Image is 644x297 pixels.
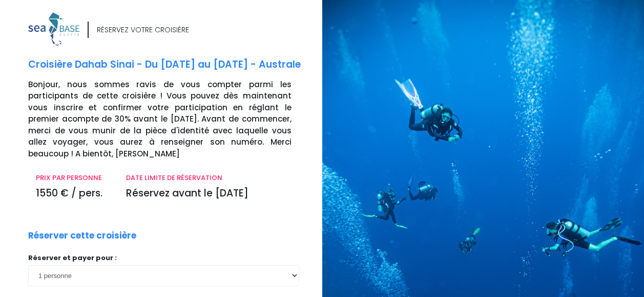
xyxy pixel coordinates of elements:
[28,253,299,263] p: Réserver et payer pour :
[97,25,189,35] div: RÉSERVEZ VOTRE CROISIÈRE
[126,173,291,183] p: DATE LIMITE DE RÉSERVATION
[28,57,315,72] p: Croisière Dahab Sinai - Du [DATE] au [DATE] - Australe
[28,229,136,243] p: Réserver cette croisière
[126,186,291,201] p: Réservez avant le [DATE]
[36,173,111,183] p: PRIX PAR PERSONNE
[36,186,111,201] p: 1550 € / pers.
[28,12,79,46] img: logo_color1.png
[28,79,315,160] p: Bonjour, nous sommes ravis de vous compter parmi les participants de cette croisière ! Vous pouve...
